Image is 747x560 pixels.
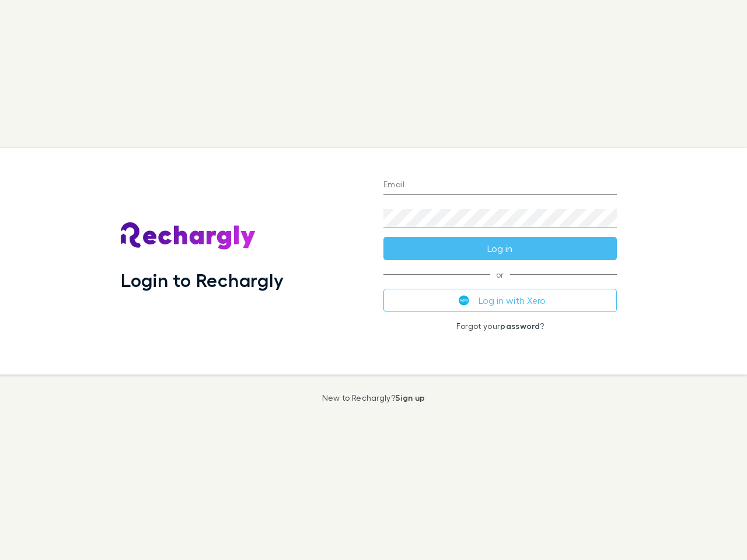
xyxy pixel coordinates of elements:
a: password [500,321,540,331]
p: New to Rechargly? [322,393,425,402]
button: Log in with Xero [383,289,617,312]
img: Xero's logo [459,295,469,306]
h1: Login to Rechargly [121,269,284,291]
a: Sign up [395,393,425,402]
p: Forgot your ? [383,321,617,331]
img: Rechargly's Logo [121,222,256,250]
button: Log in [383,237,617,260]
span: or [383,274,617,275]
